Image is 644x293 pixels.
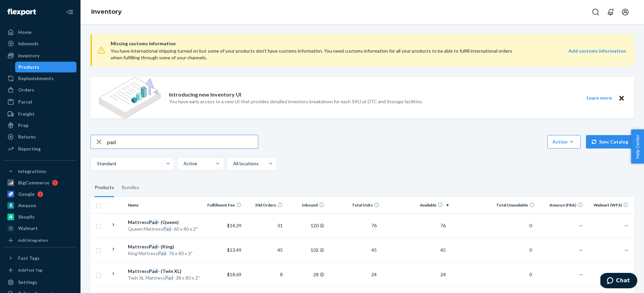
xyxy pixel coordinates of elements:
span: 76 [438,223,448,228]
div: Google [18,191,35,197]
div: Mattress - (King) [128,243,200,250]
img: Flexport logo [7,9,36,15]
a: Inbounds [4,38,76,49]
em: Pad [149,219,158,225]
a: Inventory [4,50,76,61]
div: Reporting [18,145,41,152]
span: 0 [527,272,535,277]
div: Parcel [18,99,32,105]
a: Reporting [4,143,76,154]
div: Products [18,64,39,70]
span: 24 [438,272,448,277]
div: Twin XL Mattress - 38 x 80 x 2" [128,275,200,281]
em: Pad [158,250,166,256]
div: Inbounds [18,40,39,47]
div: Add Fast Tag [18,267,42,273]
span: — [625,247,629,253]
a: Amazon [4,200,76,211]
th: Inbound [285,197,327,213]
th: Walmart (WFS) [586,197,634,213]
span: — [625,223,629,228]
strong: Add customs information [569,48,626,54]
span: Missing customs information [111,40,626,48]
a: Inventory [91,8,122,15]
div: Shopify [18,214,35,220]
button: Open notifications [604,5,617,19]
a: Google [4,189,76,199]
a: Prep [4,120,76,131]
button: Sync Catalog [586,135,634,149]
td: 31 [244,213,285,238]
div: Add Integration [18,237,48,243]
button: Action [547,135,581,149]
span: — [579,247,583,253]
div: Settings [18,279,37,286]
a: Returns [4,131,76,142]
span: — [625,272,629,277]
th: Total Units [327,197,382,213]
div: Queen Mattress - 60 x 80 x 2" [128,226,200,232]
th: Name [125,197,203,213]
span: 0 [527,223,535,228]
div: You have international shipping turned on but some of your products don’t have customs informatio... [111,48,523,61]
button: Learn more [582,94,616,102]
a: BigCommerce [4,177,76,188]
a: Home [4,27,76,38]
div: Action [552,138,576,145]
div: King Mattress - 76 x 80 x 2" [128,250,200,257]
div: Fast Tags [18,255,40,261]
span: 45 [438,247,448,253]
span: $14.39 [227,223,241,228]
a: Add Fast Tag [4,266,76,274]
a: Walmart [4,223,76,234]
a: Add Integration [4,236,76,244]
div: Amazon [18,202,36,209]
td: 120 [285,213,327,238]
button: Close Navigation [63,5,76,19]
a: Shopify [4,212,76,222]
span: — [579,223,583,228]
span: $13.49 [227,247,241,253]
div: Mattress - (Queen) [128,219,200,226]
em: Pad [149,244,158,249]
input: Active [183,160,183,167]
div: Walmart [18,225,38,232]
a: Parcel [4,97,76,107]
em: Pad [149,268,158,274]
span: — [579,272,583,277]
p: You have early access to a new UI that provides detailed inventory breakdown for each SKU at DTC ... [169,98,423,105]
input: Search inventory by name or sku [107,135,258,149]
button: Integrations [4,166,76,177]
td: 28 [285,262,327,287]
button: Close [617,94,626,102]
div: Replenishments [18,75,54,82]
div: BigCommerce [18,179,49,186]
span: 24 [369,272,379,277]
em: Pad [165,275,173,281]
a: Products [15,62,77,72]
a: Orders [4,84,76,95]
a: Add customs information [569,48,626,61]
td: 102 [285,238,327,262]
div: Bundles [122,178,139,197]
span: $18.69 [227,272,241,277]
th: Available [382,197,451,213]
span: 45 [369,247,379,253]
button: Help Center [631,129,644,164]
a: Settings [4,277,76,288]
span: 0 [527,247,535,253]
th: Total Unavailable [451,197,537,213]
td: 8 [244,262,285,287]
div: Inventory [18,52,40,59]
input: Standard [96,160,97,167]
ol: breadcrumbs [86,2,127,22]
th: Fulfillment Fee [203,197,244,213]
img: new-reports-banner-icon.82668bd98b6a51aee86340f2a7b77ae3.png [99,77,161,119]
th: 30d Orders [244,197,285,213]
iframe: Opens a widget where you can chat to one of our agents [600,273,637,290]
a: Freight [4,109,76,119]
button: Open account menu [619,5,632,19]
button: Fast Tags [4,253,76,263]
